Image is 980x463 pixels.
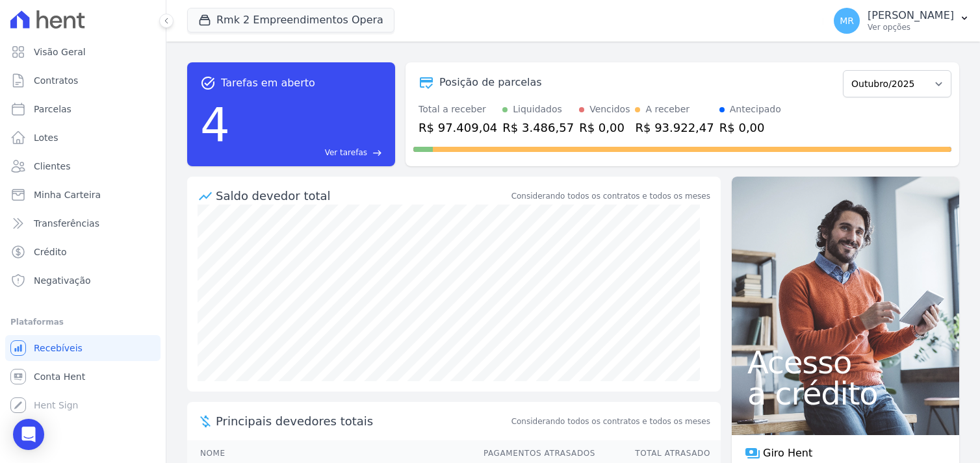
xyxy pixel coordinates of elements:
button: Rmk 2 Empreendimentos Opera [187,8,394,32]
a: Ver tarefas east [235,147,382,158]
span: Principais devedores totais [216,412,509,430]
div: R$ 93.922,47 [635,119,714,136]
span: Visão Geral [34,45,86,58]
a: Lotes [5,125,161,151]
span: Parcelas [34,103,71,116]
button: MR [PERSON_NAME] Ver opções [823,3,980,39]
div: Plataformas [10,314,155,330]
div: Vencidos [589,103,630,116]
p: Ver opções [868,22,954,32]
span: Transferências [34,217,99,230]
div: Open Intercom Messenger [13,419,44,450]
p: [PERSON_NAME] [868,9,954,22]
div: Saldo devedor total [216,187,509,205]
div: Liquidados [513,103,562,116]
span: task_alt [200,75,216,91]
span: Recebíveis [34,342,83,355]
a: Negativação [5,268,161,294]
div: R$ 0,00 [719,119,781,136]
a: Visão Geral [5,39,161,65]
span: Ver tarefas [325,147,367,158]
a: Transferências [5,210,161,236]
div: Antecipado [730,103,781,116]
span: Conta Hent [34,370,85,383]
span: Lotes [34,131,58,144]
div: Considerando todos os contratos e todos os meses [511,190,710,202]
span: a crédito [747,378,944,409]
a: Contratos [5,68,161,94]
span: Crédito [34,245,67,258]
a: Crédito [5,239,161,265]
div: A receber [645,103,690,116]
div: R$ 0,00 [579,119,630,136]
span: Giro Hent [763,445,812,461]
a: Minha Carteira [5,182,161,208]
a: Parcelas [5,96,161,122]
span: MR [840,16,854,25]
span: Contratos [34,74,78,87]
a: Recebíveis [5,335,161,361]
a: Conta Hent [5,364,161,390]
span: Negativação [34,274,91,287]
span: Tarefas em aberto [221,75,315,91]
a: Clientes [5,153,161,179]
span: Clientes [34,160,70,173]
span: Considerando todos os contratos e todos os meses [511,416,710,427]
span: east [372,148,382,158]
span: Acesso [747,347,944,378]
div: 4 [200,91,230,158]
span: Minha Carteira [34,188,101,201]
div: Total a receber [419,103,497,116]
div: Posição de parcelas [439,75,542,90]
div: R$ 3.486,57 [502,119,574,136]
div: R$ 97.409,04 [419,119,497,136]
